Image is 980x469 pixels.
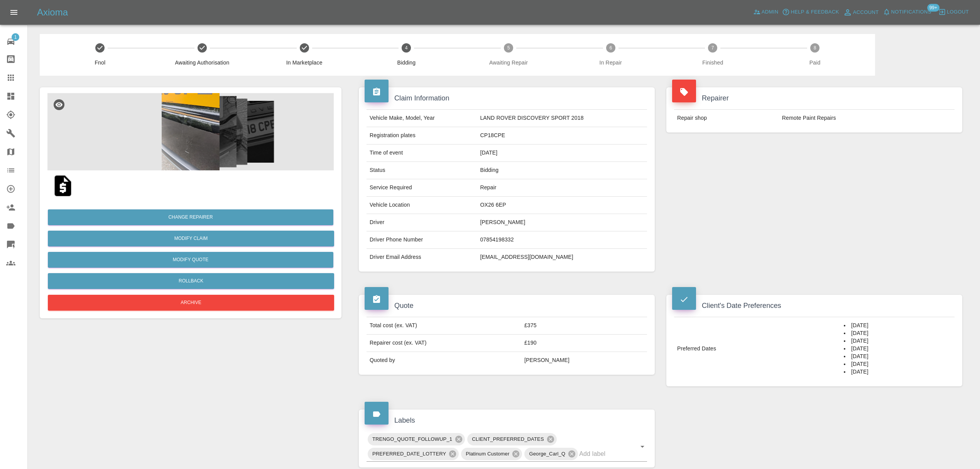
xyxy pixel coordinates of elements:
text: 8 [814,45,816,51]
div: TRENGO_QUOTE_FOLLOWUP_1 [368,433,465,445]
span: Logout [947,8,969,17]
li: [DATE] [844,322,951,330]
td: Total cost (ex. VAT) [367,317,521,335]
button: Modify Quote [48,252,333,268]
td: Driver Phone Number [367,231,477,249]
td: Remote Paint Repairs [779,110,955,127]
span: In Repair [563,59,659,66]
button: Rollback [48,273,334,289]
td: CP18CPE [477,127,647,144]
td: Bidding [477,162,647,179]
td: Repairer cost (ex. VAT) [367,335,521,352]
button: Open [637,441,648,452]
span: Bidding [358,59,455,66]
td: Repair [477,179,647,197]
h4: Labels [365,415,649,426]
td: Preferred Dates [674,317,841,381]
button: Help & Feedback [780,6,841,18]
td: [EMAIL_ADDRESS][DOMAIN_NAME] [477,249,647,266]
button: Logout [936,6,971,18]
a: Admin [751,6,781,18]
li: [DATE] [844,330,951,337]
td: [DATE] [477,144,647,162]
span: Help & Feedback [791,8,839,17]
span: 1 [12,33,19,41]
a: Account [841,6,881,19]
h4: Claim Information [365,93,649,104]
h4: Client's Date Preferences [672,301,956,311]
td: [PERSON_NAME] [521,352,647,369]
text: 7 [711,45,714,51]
td: Driver Email Address [367,249,477,266]
span: PREFERRED_DATE_LOTTERY [368,449,451,458]
td: Vehicle Location [367,197,477,214]
span: CLIENT_PREFERRED_DATES [467,435,549,444]
button: Archive [48,295,334,311]
td: £375 [521,317,647,335]
text: 5 [507,45,510,51]
span: 99+ [927,4,939,12]
h4: Repairer [672,93,956,104]
span: Awaiting Authorisation [154,59,250,66]
li: [DATE] [844,337,951,345]
li: [DATE] [844,345,951,353]
td: Quoted by [367,352,521,369]
td: Driver [367,214,477,231]
td: Time of event [367,144,477,162]
td: £190 [521,335,647,352]
td: Status [367,162,477,179]
span: Fnol [52,59,148,66]
button: Change Repairer [48,209,333,225]
li: [DATE] [844,353,951,360]
div: George_Carl_Q [524,448,578,460]
td: Registration plates [367,127,477,144]
text: 4 [405,45,408,51]
span: Admin [762,8,779,17]
button: Open drawer [5,3,23,22]
li: [DATE] [844,368,951,376]
h5: Axioma [37,6,68,19]
span: Awaiting Repair [461,59,557,66]
span: Paid [767,59,863,66]
input: Add label [579,448,625,460]
td: 07854198332 [477,231,647,249]
img: 46402a3e-cd81-45d8-992a-dba884541df5 [47,93,334,170]
td: LAND ROVER DISCOVERY SPORT 2018 [477,110,647,127]
td: Vehicle Make, Model, Year [367,110,477,127]
li: [DATE] [844,360,951,368]
button: Notifications [881,6,933,18]
div: Platinum Customer [461,448,522,460]
span: George_Carl_Q [524,449,570,458]
span: In Marketplace [256,59,352,66]
span: Platinum Customer [461,449,514,458]
td: [PERSON_NAME] [477,214,647,231]
h4: Quote [365,301,649,311]
span: Account [853,8,879,17]
td: OX26 6EP [477,197,647,214]
span: TRENGO_QUOTE_FOLLOWUP_1 [368,435,457,444]
span: Finished [665,59,761,66]
div: CLIENT_PREFERRED_DATES [467,433,557,445]
img: qt_1S0gs8A4aDea5wMjYKLXVe7e [51,173,75,198]
text: 6 [609,45,612,51]
a: Modify Claim [48,231,334,246]
td: Service Required [367,179,477,197]
td: Repair shop [674,110,779,127]
span: Notifications [891,8,931,17]
div: PREFERRED_DATE_LOTTERY [368,448,459,460]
